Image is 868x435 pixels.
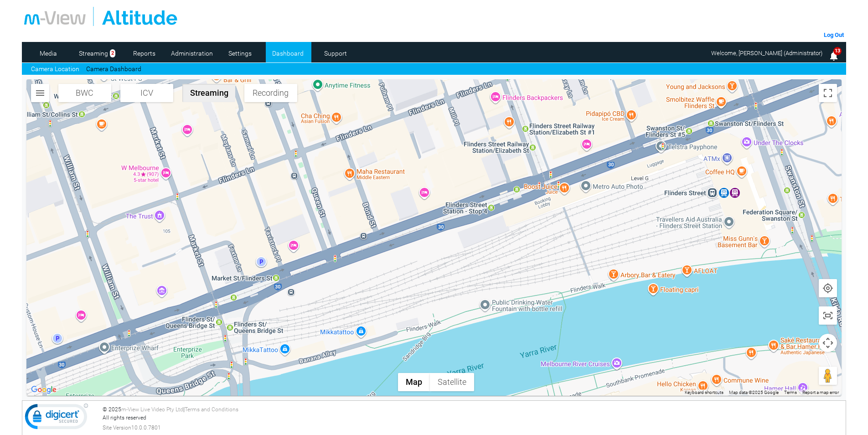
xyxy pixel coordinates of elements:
[819,367,837,385] button: Drag Pegman onto the map to open Street View
[819,334,837,352] button: Map camera controls
[62,88,108,98] span: BWC
[398,373,430,391] button: Show street map
[185,406,238,413] a: Terms and Conditions
[122,47,166,60] a: Reports
[86,64,141,74] a: Camera Dashboard
[828,51,839,62] img: bell25.png
[26,47,71,60] a: Media
[430,373,474,391] button: Show satellite imagery
[248,88,294,98] span: Recording
[124,88,170,98] span: ICV
[110,49,115,58] span: 2
[685,389,723,396] button: Keyboard shortcuts
[35,88,46,98] img: svg+xml,%3Csvg%20xmlns%3D%22http%3A%2F%2Fwww.w3.org%2F2000%2Fsvg%22%20height%3D%2224%22%20viewBox...
[833,47,842,56] span: 13
[218,47,262,60] a: Settings
[58,84,111,102] button: BWC
[244,84,297,102] button: Recording
[29,384,59,396] img: Google
[182,84,235,102] button: Streaming
[121,406,183,413] a: m-View Live Video Pty Ltd
[824,31,844,38] a: Log Out
[103,405,844,432] div: © 2025 | All rights reserved
[729,390,779,395] span: Map data ©2025 Google
[31,64,79,74] a: Camera Location
[819,306,837,325] button: Show all cameras
[186,88,232,98] span: Streaming
[31,84,49,102] button: Search
[784,390,797,395] a: Terms (opens in new tab)
[822,283,833,294] img: svg+xml,%3Csvg%20xmlns%3D%22http%3A%2F%2Fwww.w3.org%2F2000%2Fsvg%22%20height%3D%2224%22%20viewBox...
[314,47,358,60] a: Support
[802,390,839,395] a: Report a map error
[266,47,310,60] a: Dashboard
[819,279,837,297] button: Show user location
[819,84,837,102] button: Toggle fullscreen view
[103,424,844,432] div: Site Version
[822,310,833,321] img: svg+xml,%3Csvg%20xmlns%3D%22http%3A%2F%2Fwww.w3.org%2F2000%2Fsvg%22%20height%3D%2224%22%20viewBox...
[170,47,214,60] a: Administration
[131,424,161,432] span: 10.0.0.7801
[29,384,59,396] a: Open this area in Google Maps (opens a new window)
[25,403,88,434] img: DigiCert Secured Site Seal
[74,47,113,60] a: Streaming
[120,84,173,102] button: ICV
[711,50,822,57] span: Welcome, [PERSON_NAME] (Administrator)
